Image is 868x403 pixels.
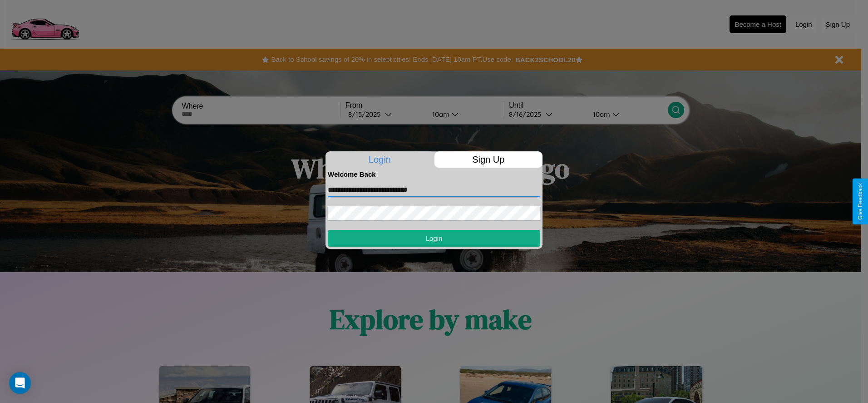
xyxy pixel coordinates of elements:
p: Sign Up [434,151,543,168]
div: Open Intercom Messenger [9,372,31,394]
div: Give Feedback [857,183,863,220]
button: Login [328,230,540,247]
h4: Welcome Back [328,170,540,178]
p: Login [325,151,434,168]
